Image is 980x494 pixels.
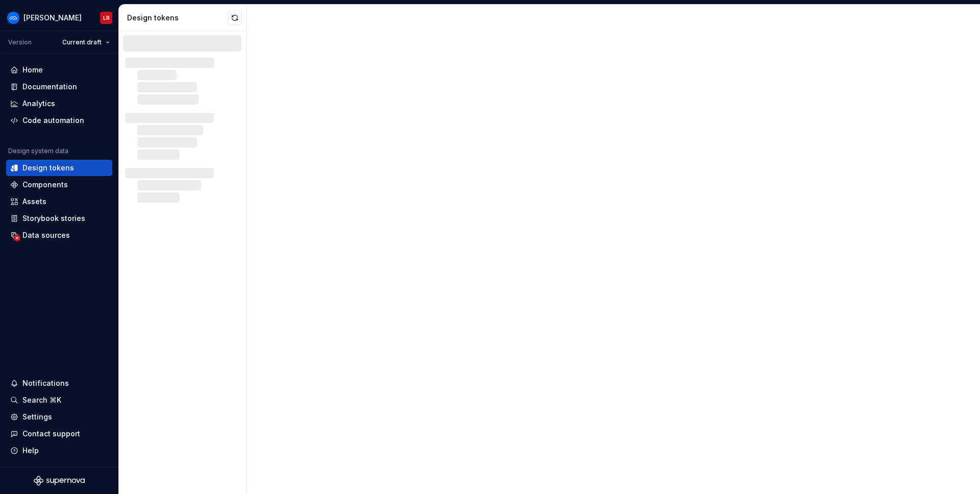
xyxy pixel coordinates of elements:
[23,13,82,23] div: [PERSON_NAME]
[22,429,80,439] div: Contact support
[22,163,74,173] div: Design tokens
[22,65,43,75] div: Home
[8,147,68,155] div: Design system data
[6,193,112,210] a: Assets
[6,210,112,227] a: Storybook stories
[6,79,112,95] a: Documentation
[22,196,46,207] div: Assets
[6,392,112,408] button: Search ⌘K
[62,38,102,46] span: Current draft
[22,213,85,224] div: Storybook stories
[58,35,114,50] button: Current draft
[6,227,112,243] a: Data sources
[22,115,84,126] div: Code automation
[22,180,68,190] div: Components
[34,476,85,486] svg: Supernova Logo
[6,442,112,459] button: Help
[22,395,61,405] div: Search ⌘K
[22,98,55,109] div: Analytics
[22,378,69,388] div: Notifications
[6,62,112,78] a: Home
[127,13,228,23] div: Design tokens
[22,230,70,240] div: Data sources
[22,82,77,92] div: Documentation
[7,12,19,24] img: 05de7b0f-0379-47c0-a4d1-3cbae06520e4.png
[6,112,112,129] a: Code automation
[6,409,112,425] a: Settings
[2,7,116,29] button: [PERSON_NAME]LR
[6,95,112,112] a: Analytics
[22,446,39,456] div: Help
[103,14,110,22] div: LR
[6,426,112,442] button: Contact support
[6,375,112,391] button: Notifications
[6,177,112,193] a: Components
[6,160,112,176] a: Design tokens
[22,412,52,422] div: Settings
[8,38,32,46] div: Version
